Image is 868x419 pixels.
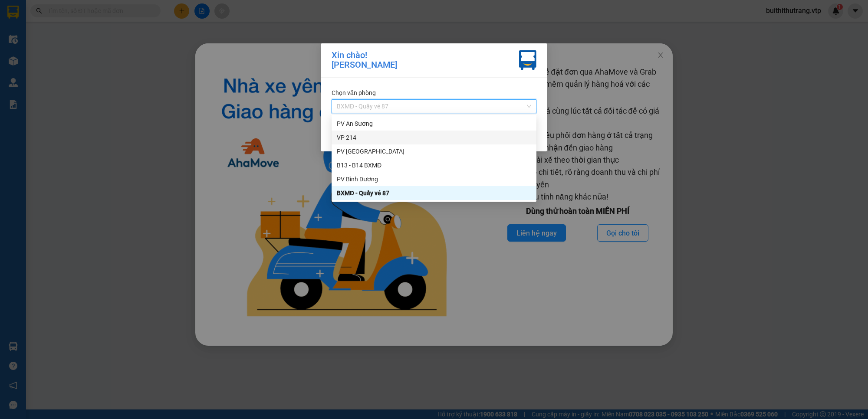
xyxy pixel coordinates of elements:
div: B13 - B14 BXMĐ [332,158,536,172]
div: PV Bình Dương [332,172,536,186]
div: BXMĐ - Quầy vé 87 [332,186,536,200]
div: PV An Sương [337,119,531,128]
div: PV Tân Bình [332,144,536,158]
div: PV Bình Dương [337,174,531,184]
div: VP 214 [337,133,531,142]
div: Xin chào! [PERSON_NAME] [332,50,397,70]
div: VP 214 [332,131,536,144]
div: PV [GEOGRAPHIC_DATA] [337,147,531,156]
span: BXMĐ - Quầy vé 87 [337,100,531,113]
div: B13 - B14 BXMĐ [337,160,531,170]
div: BXMĐ - Quầy vé 87 [337,188,531,198]
img: vxr-icon [519,50,536,70]
div: Chọn văn phòng [332,88,536,98]
div: PV An Sương [332,117,536,131]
